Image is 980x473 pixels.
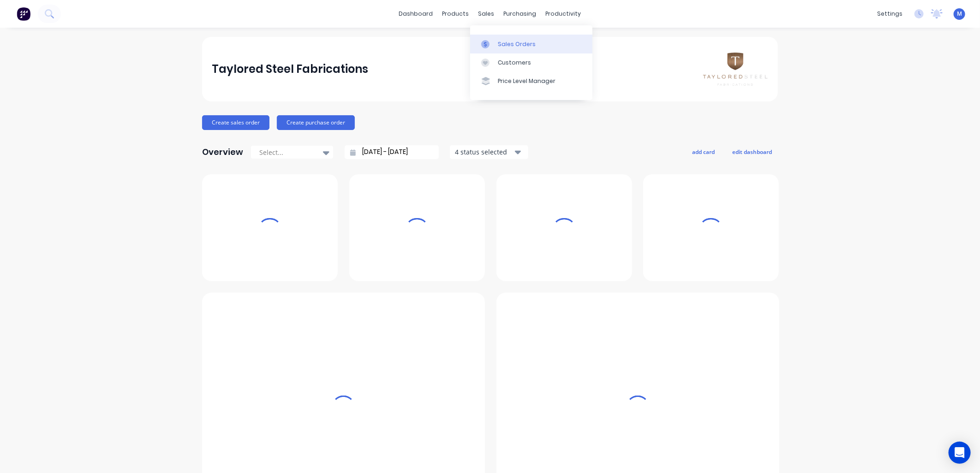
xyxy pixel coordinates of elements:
div: Sales Orders [498,40,536,48]
a: dashboard [394,7,438,21]
img: Taylored Steel Fabrications [703,53,768,85]
img: Factory [17,7,30,21]
button: Create sales order [202,115,269,130]
a: Sales Orders [470,35,592,53]
div: Price Level Manager [498,77,556,85]
div: productivity [541,7,586,21]
div: Taylored Steel Fabrications [212,60,369,78]
div: Overview [202,143,243,161]
button: 4 status selected [450,145,528,159]
button: edit dashboard [726,146,778,158]
a: Customers [470,53,592,72]
div: 4 status selected [455,147,513,157]
div: Open Intercom Messenger [949,442,971,464]
div: purchasing [499,7,541,21]
button: Create purchase order [277,115,355,130]
span: M [957,10,962,18]
div: Customers [498,59,531,67]
div: products [438,7,474,21]
div: settings [872,7,907,21]
button: add card [686,146,721,158]
div: sales [474,7,499,21]
a: Price Level Manager [470,72,592,90]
